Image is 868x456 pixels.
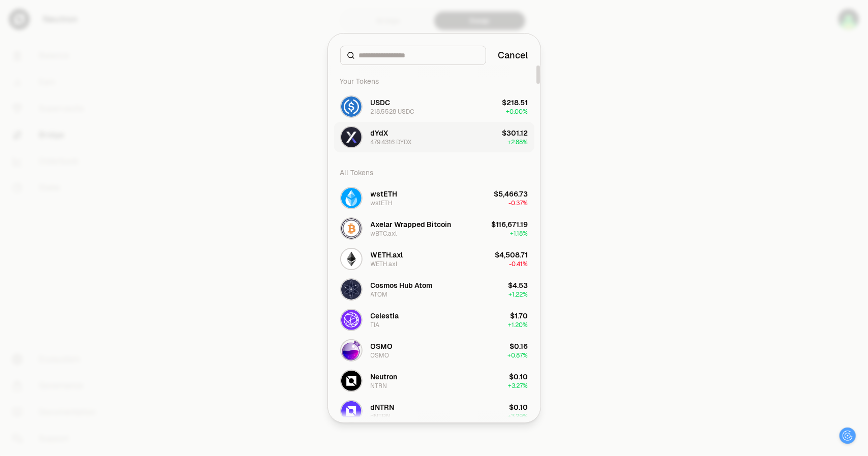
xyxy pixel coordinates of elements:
span: + 0.87% [508,351,528,360]
button: NTRN LogoNeutronNTRN$0.10+3.27% [334,366,534,396]
span: + 2.88% [508,138,528,146]
div: All Tokens [334,162,534,183]
div: $301.12 [502,128,528,138]
span: + 1.18% [511,230,528,238]
img: OSMO Logo [341,340,362,361]
span: + 1.20% [508,321,528,329]
div: wBTC.axl [371,230,397,238]
img: DYDX Logo [341,127,362,147]
div: TIA [371,321,380,329]
img: USDC Logo [341,96,362,117]
div: OSMO [371,351,390,360]
div: Cosmos Hub Atom [371,280,433,290]
div: $5,466.73 [494,189,528,199]
button: WETH.axl LogoWETH.axlWETH.axl$4,508.71-0.41% [334,244,534,274]
div: wstETH [371,199,393,207]
div: Axelar Wrapped Bitcoin [371,219,452,230]
div: dNTRN [371,412,391,420]
span: -0.41% [510,260,528,268]
img: WETH.axl Logo [341,249,362,269]
div: Celestia [371,311,399,321]
span: -0.37% [509,199,528,207]
div: WETH.axl [371,250,403,260]
span: + 1.22% [509,290,528,299]
div: dYdX [371,128,388,138]
img: wBTC.axl Logo [341,218,362,239]
div: OSMO [371,341,393,351]
button: ATOM LogoCosmos Hub AtomATOM$4.53+1.22% [334,274,534,305]
div: $218.51 [502,97,528,108]
img: TIA Logo [341,310,362,330]
button: wstETH LogowstETHwstETH$5,466.73-0.37% [334,183,534,213]
div: USDC [371,97,391,108]
img: NTRN Logo [341,371,362,391]
button: DYDX LogodYdX479.4316 DYDX$301.12+2.88% [334,122,534,152]
span: + 0.00% [506,108,528,116]
div: Your Tokens [334,71,534,91]
div: WETH.axl [371,260,398,268]
div: $0.10 [510,372,528,382]
span: + 3.29% [508,412,528,420]
div: $1.70 [511,311,528,321]
img: wstETH Logo [341,188,362,208]
div: dNTRN [371,402,395,412]
div: wstETH [371,189,398,199]
div: $116,671.19 [492,219,528,230]
div: $4.53 [508,280,528,290]
button: OSMO LogoOSMOOSMO$0.16+0.87% [334,335,534,366]
div: $4,508.71 [495,250,528,260]
button: dNTRN LogodNTRNdNTRN$0.10+3.29% [334,396,534,427]
span: + 3.27% [508,382,528,390]
div: 479.4316 DYDX [371,138,412,146]
button: Cancel [498,48,528,62]
button: USDC LogoUSDC218.5528 USDC$218.51+0.00% [334,91,534,122]
div: $0.10 [510,402,528,412]
button: wBTC.axl LogoAxelar Wrapped BitcoinwBTC.axl$116,671.19+1.18% [334,213,534,244]
img: dNTRN Logo [341,401,362,421]
div: $0.16 [510,341,528,351]
div: 218.5528 USDC [371,108,414,116]
div: NTRN [371,382,387,390]
button: TIA LogoCelestiaTIA$1.70+1.20% [334,305,534,335]
img: ATOM Logo [341,279,362,300]
div: Neutron [371,372,398,382]
div: ATOM [371,290,388,299]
